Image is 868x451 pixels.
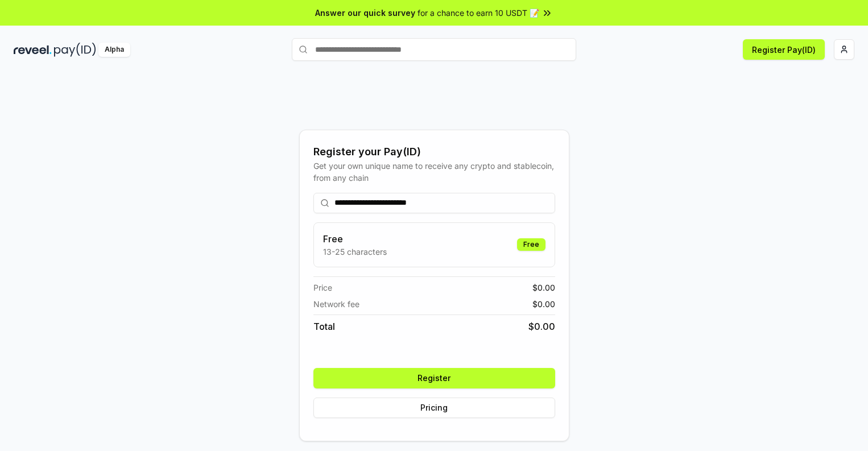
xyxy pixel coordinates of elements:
[743,39,825,60] button: Register Pay(ID)
[14,43,52,57] img: reveel_dark
[313,368,555,388] button: Register
[313,398,555,418] button: Pricing
[323,246,387,258] p: 13-25 characters
[313,282,332,293] span: Price
[54,43,96,57] img: pay_id
[517,238,545,251] div: Free
[313,160,555,184] div: Get your own unique name to receive any crypto and stablecoin, from any chain
[323,232,387,246] h3: Free
[313,144,555,160] div: Register your Pay(ID)
[418,7,539,19] span: for a chance to earn 10 USDT 📝
[98,43,130,57] div: Alpha
[532,298,555,310] span: $ 0.00
[532,282,555,293] span: $ 0.00
[313,298,359,310] span: Network fee
[315,7,415,19] span: Answer our quick survey
[528,320,555,333] span: $ 0.00
[313,320,335,333] span: Total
